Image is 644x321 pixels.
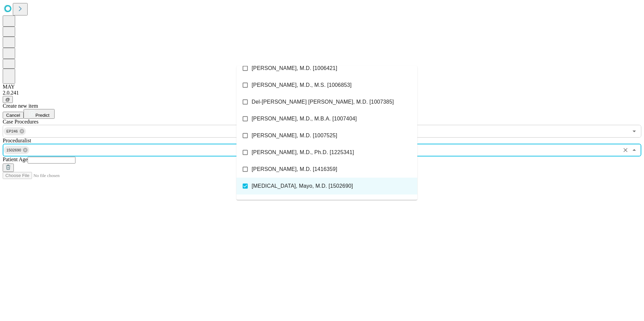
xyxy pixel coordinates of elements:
span: [PERSON_NAME], M.D. [1006421] [252,64,337,72]
span: Patient Age [3,156,28,162]
span: [PERSON_NAME], M.D. [1677224] [252,199,337,207]
button: Clear [621,145,630,155]
button: Open [630,127,639,136]
span: [MEDICAL_DATA], Mayo, M.D. [1502690] [252,182,353,190]
div: EP246 [4,127,26,135]
span: 1502690 [4,146,24,154]
button: Cancel [3,112,24,119]
div: 1502690 [4,146,29,154]
span: EP246 [4,128,21,135]
button: Close [630,145,639,155]
span: Scheduled Procedure [3,119,38,124]
button: Predict [24,109,55,119]
div: 2.0.241 [3,90,641,96]
div: MAY [3,84,641,90]
span: Del-[PERSON_NAME] [PERSON_NAME], M.D. [1007385] [252,98,394,106]
span: [PERSON_NAME], M.D. [1007525] [252,132,337,140]
span: [PERSON_NAME], M.D., Ph.D. [1225341] [252,148,354,156]
span: Create new item [3,103,38,109]
span: [PERSON_NAME], M.D., M.B.A. [1007404] [252,115,357,123]
span: [PERSON_NAME], M.D. [1416359] [252,165,337,173]
span: Proceduralist [3,138,31,143]
span: @ [5,97,10,102]
span: Cancel [6,113,20,118]
span: Predict [35,113,49,118]
button: @ [3,96,13,103]
span: [PERSON_NAME], M.D., M.S. [1006853] [252,81,352,89]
